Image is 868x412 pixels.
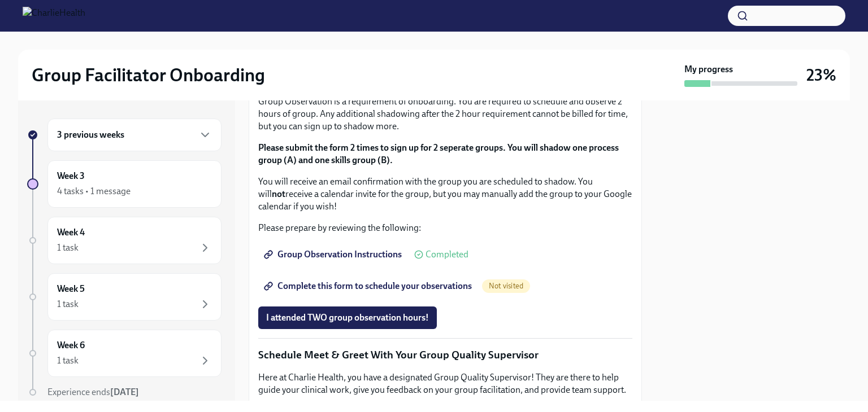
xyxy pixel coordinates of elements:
[57,242,79,254] div: 1 task
[110,387,139,397] strong: [DATE]
[426,250,468,259] span: Completed
[47,119,222,151] div: 3 previous weeks
[272,189,285,199] strong: not
[258,95,632,133] p: Group Observation is a requirement of onboarding. You are required to schedule and observe 2 hour...
[47,387,139,397] span: Experience ends
[684,63,733,76] strong: My progress
[57,354,79,367] div: 1 task
[23,7,85,25] img: CharlieHealth
[806,65,836,85] h3: 23%
[258,243,410,266] a: Group Observation Instructions
[258,275,480,297] a: Complete this form to schedule your observations
[27,217,222,264] a: Week 41 task
[32,64,265,86] h2: Group Facilitator Onboarding
[482,282,530,290] span: Not visited
[258,222,632,234] p: Please prepare by reviewing the following:
[258,142,619,165] strong: Please submit the form 2 times to sign up for 2 seperate groups. You will shadow one process grou...
[57,298,79,310] div: 1 task
[57,129,124,141] h6: 3 previous weeks
[27,273,222,321] a: Week 51 task
[57,170,85,182] h6: Week 3
[27,330,222,377] a: Week 61 task
[266,280,472,292] span: Complete this form to schedule your observations
[258,306,437,329] button: I attended TWO group observation hours!
[27,160,222,208] a: Week 34 tasks • 1 message
[266,249,402,260] span: Group Observation Instructions
[258,348,632,362] p: Schedule Meet & Greet With Your Group Quality Supervisor
[57,185,131,198] div: 4 tasks • 1 message
[266,312,429,323] span: I attended TWO group observation hours!
[57,283,85,295] h6: Week 5
[57,226,85,239] h6: Week 4
[258,371,632,396] p: Here at Charlie Health, you have a designated Group Quality Supervisor! They are there to help gu...
[57,339,85,352] h6: Week 6
[258,176,632,213] p: You will receive an email confirmation with the group you are scheduled to shadow. You will recei...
